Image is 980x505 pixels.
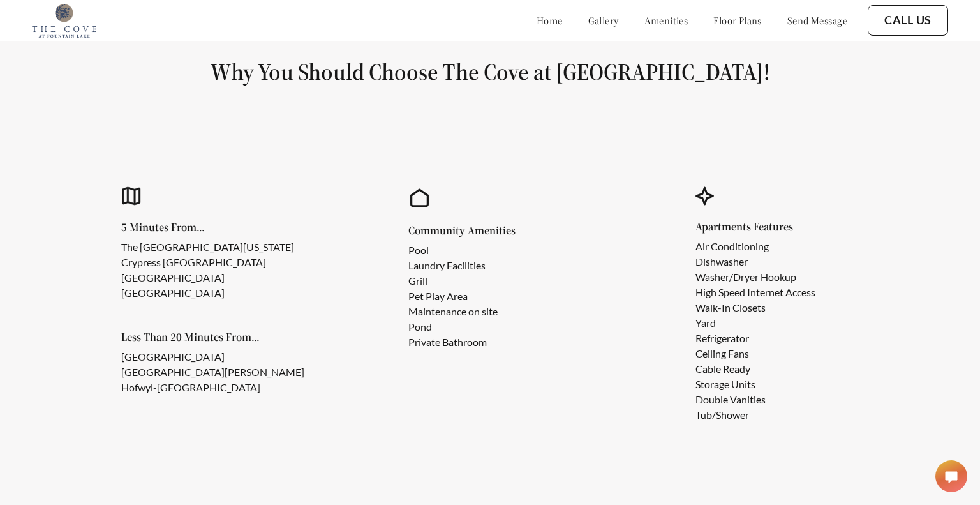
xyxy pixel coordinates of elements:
li: High Speed Internet Access [695,285,815,300]
li: Ceiling Fans [695,346,815,361]
h1: Why You Should Choose The Cove at [GEOGRAPHIC_DATA]! [31,57,949,86]
li: Pond [408,319,498,335]
h5: Apartments Features [695,221,836,232]
li: Laundry Facilities [408,258,498,273]
li: Double Vanities [695,392,815,407]
li: Washer/Dryer Hookup [695,269,815,285]
li: Hofwyl-[GEOGRAPHIC_DATA] [121,380,304,395]
li: Private Bathroom [408,335,498,350]
li: Crypress [GEOGRAPHIC_DATA] [121,255,294,270]
button: Call Us [868,5,948,36]
li: Dishwasher [695,254,815,269]
li: Grill [408,273,498,289]
li: Pool [408,243,498,258]
h5: Less Than 20 Minutes From... [121,331,325,343]
li: Cable Ready [695,361,815,377]
h5: Community Amenities [408,225,518,236]
li: Refrigerator [695,331,815,346]
li: [GEOGRAPHIC_DATA][PERSON_NAME] [121,365,304,380]
li: Walk-In Closets [695,300,815,315]
a: home [537,14,563,27]
li: [GEOGRAPHIC_DATA] [121,285,294,301]
li: Tub/Shower [695,407,815,423]
a: send message [787,14,847,27]
li: Storage Units [695,377,815,392]
li: [GEOGRAPHIC_DATA] [121,270,294,285]
li: Maintenance on site [408,304,498,319]
li: Pet Play Area [408,289,498,304]
a: Call Us [884,13,932,27]
a: gallery [588,14,619,27]
li: The [GEOGRAPHIC_DATA][US_STATE] [121,239,294,255]
li: Air Conditioning [695,239,815,254]
li: Yard [695,315,815,331]
a: floor plans [713,14,762,27]
h5: 5 Minutes From... [121,222,315,233]
li: [GEOGRAPHIC_DATA] [121,349,304,365]
a: amenities [644,14,688,27]
img: cove_at_fountain_lake_logo.png [32,3,96,38]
